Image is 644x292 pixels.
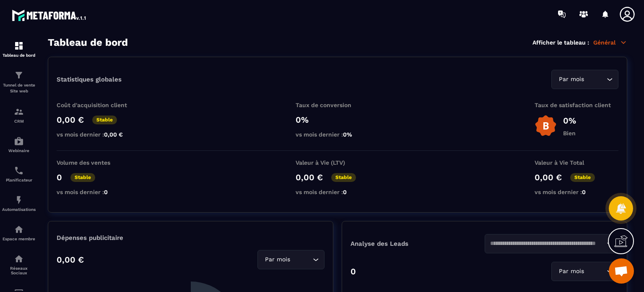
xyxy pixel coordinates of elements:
img: automations [14,224,24,234]
a: formationformationTunnel de vente Site web [2,64,36,100]
p: 0 [57,172,62,182]
p: Tunnel de vente Site web [2,82,36,94]
div: Search for option [551,262,618,281]
input: Search for option [292,255,311,264]
p: Bien [563,130,576,137]
img: automations [14,195,24,205]
p: 0 [351,266,356,276]
p: Volume des ventes [57,159,140,166]
p: 0% [563,116,576,126]
span: 0% [343,131,352,138]
span: 0,00 € [104,131,123,138]
a: formationformationTableau de bord [2,34,36,64]
a: schedulerschedulerPlanificateur [2,159,36,189]
p: Valeur à Vie Total [535,159,618,166]
p: vs mois dernier : [57,189,140,195]
span: Par mois [263,255,292,264]
p: Général [593,39,627,46]
p: Planificateur [2,178,36,182]
p: Analyse des Leads [351,240,485,247]
p: vs mois dernier : [296,131,379,138]
p: vs mois dernier : [57,131,140,138]
input: Search for option [586,75,605,84]
p: Stable [70,173,95,182]
a: formationformationCRM [2,100,36,130]
span: 0 [343,189,347,195]
p: 0,00 € [296,172,323,182]
img: formation [14,70,24,80]
img: scheduler [14,166,24,176]
p: Espace membre [2,237,36,241]
img: b-badge-o.b3b20ee6.svg [535,115,557,137]
p: 0,00 € [535,172,562,182]
span: Par mois [557,75,586,84]
img: formation [14,41,24,51]
p: Afficher le tableau : [532,39,589,46]
div: Search for option [551,70,618,89]
p: Webinaire [2,148,36,153]
a: social-networksocial-networkRéseaux Sociaux [2,247,36,281]
img: automations [14,136,24,146]
p: 0,00 € [57,115,84,125]
p: Taux de conversion [296,102,379,108]
span: Par mois [557,267,586,276]
p: Stable [570,173,595,182]
p: Taux de satisfaction client [535,102,618,108]
p: vs mois dernier : [296,189,379,195]
div: Search for option [257,250,325,269]
input: Search for option [490,239,605,248]
p: CRM [2,119,36,124]
p: Tableau de bord [2,53,36,58]
p: Statistiques globales [57,76,122,83]
p: 0,00 € [57,255,84,265]
a: automationsautomationsAutomatisations [2,189,36,218]
div: Ouvrir le chat [609,258,634,284]
p: Automatisations [2,207,36,212]
p: Dépenses publicitaire [57,234,325,242]
p: Stable [331,173,356,182]
p: Valeur à Vie (LTV) [296,159,379,166]
div: Search for option [485,234,619,253]
a: automationsautomationsEspace membre [2,218,36,247]
img: social-network [14,254,24,264]
p: Stable [92,116,117,124]
img: formation [14,107,24,117]
p: vs mois dernier : [535,189,618,195]
p: Réseaux Sociaux [2,266,36,275]
h3: Tableau de bord [48,37,128,48]
span: 0 [582,189,586,195]
p: 0% [296,115,379,125]
input: Search for option [586,267,605,276]
span: 0 [104,189,108,195]
a: automationsautomationsWebinaire [2,130,36,159]
img: logo [12,8,87,23]
p: Coût d'acquisition client [57,102,140,108]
